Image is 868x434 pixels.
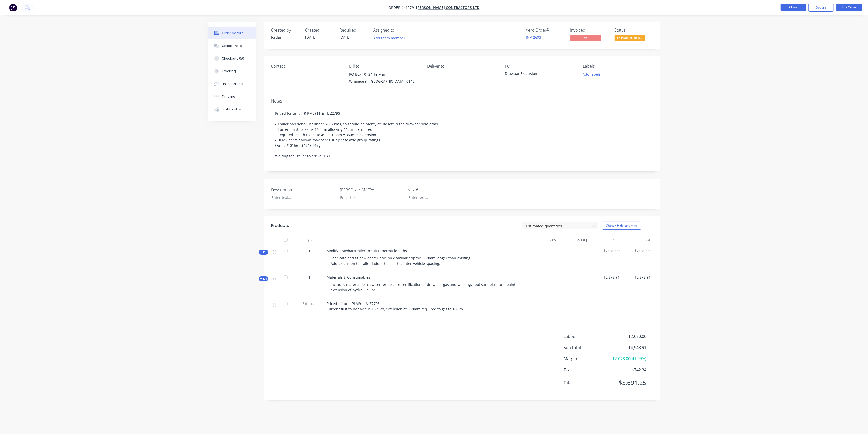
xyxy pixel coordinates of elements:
label: [PERSON_NAME]# [340,187,403,193]
span: Order #41279 - [389,5,416,10]
button: Collaborate [208,39,256,52]
span: Kit [260,277,267,281]
div: Status [615,28,653,33]
button: Order details [208,27,256,39]
span: Total [564,380,609,386]
button: Tracking [208,65,256,78]
span: Priced off unit PLM911 & Z279S Current first to last axle is 16.45m, extension of 350mm required ... [327,301,463,311]
span: Kit [260,250,267,254]
a: INV-2693 [526,35,541,40]
span: Sub total [564,344,609,351]
span: No [570,35,601,41]
span: Fabricate and fit new center pole on drawbar approx. 350mm longer than existing Add extension to ... [331,256,471,266]
button: Timeline [208,90,256,103]
span: $2,078.00 ( 41.99 %) [609,356,646,362]
span: External [296,301,323,306]
div: Created by [271,28,299,33]
button: Add labels [580,71,604,78]
span: In Production R... [615,35,645,41]
div: Profitability [222,107,241,112]
div: Total [622,235,653,245]
div: Xero Order # [526,28,564,33]
div: Checklists 0/0 [222,56,244,61]
div: Assigned to [374,28,424,33]
span: Margin [564,356,609,362]
div: Timeline [222,94,235,99]
span: $2,070.00 [593,248,620,253]
span: 1 [308,248,311,253]
div: Invoiced [570,28,609,33]
span: 1 [308,274,311,280]
button: Kit [259,276,268,281]
span: [DATE] [305,35,317,40]
span: $2,070.00 [609,333,646,339]
span: [DATE] [340,35,351,40]
div: Products [271,223,289,229]
span: Labour [564,333,609,339]
button: Options [808,4,834,12]
button: Add team member [374,35,408,41]
div: Contact [271,64,341,69]
span: $742.34 [609,367,646,373]
div: Linked Orders [222,82,244,86]
button: Edit Order [836,4,862,11]
button: Add team member [371,35,408,41]
button: Profitability [208,103,256,116]
a: [PERSON_NAME] Contractors Ltd [416,5,480,10]
div: PO [505,64,575,69]
button: Checklists 0/0 [208,52,256,65]
button: Kit [259,250,268,255]
img: Factory [9,4,17,11]
div: Jordan [271,35,299,40]
div: PO Box 10124 Te MaiWhangarei, [GEOGRAPHIC_DATA], 0143 [349,71,419,87]
span: $2,070.00 [624,248,651,253]
div: Markup [559,235,591,245]
div: Drawbar Extension [505,71,569,78]
span: Tax [564,367,609,373]
div: Tracking [222,69,236,74]
span: Modify drawbar/trailer to suit H permit lengths [327,248,407,253]
div: Created [305,28,333,33]
div: Required [340,28,367,33]
div: Price [591,235,622,245]
button: Close [781,4,806,11]
span: Includes material for new center pole, re-certification of drawbar, gas and welding, spot sandbla... [331,282,518,292]
div: Order details [222,31,243,35]
div: Bill to [349,64,419,69]
div: Notes [271,99,653,104]
div: PO Box 10124 Te Mai [349,71,419,78]
div: Deliver to [427,64,497,69]
button: In Production R... [615,35,645,42]
div: Labels [583,64,653,69]
div: Cost [528,235,560,245]
div: Qty [294,235,325,245]
span: $5,691.25 [609,378,646,387]
span: Materials & Consumables [327,275,371,280]
span: $4,948.91 [609,344,646,351]
button: Show / Hide columns [602,222,641,230]
label: VIN # [408,187,472,193]
span: $2,878.91 [624,274,651,280]
button: Linked Orders [208,78,256,90]
label: Description [271,187,335,193]
div: Priced for unit- TR PML911 & TL Z279S - Trailer has done just under 700k kms, so should be plenty... [271,106,653,164]
div: Whangarei, [GEOGRAPHIC_DATA], 0143 [349,78,419,85]
span: $2,878.91 [593,274,620,280]
div: Collaborate [222,44,242,48]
